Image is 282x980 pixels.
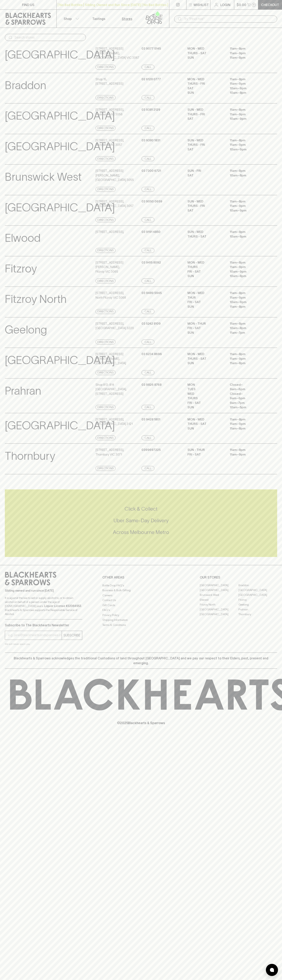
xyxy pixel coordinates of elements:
[5,260,37,277] p: Fitzroy
[96,291,126,300] p: [STREET_ADDRESS] , North Fitzroy VIC 3068
[142,95,154,100] a: Call
[142,278,154,283] a: Call
[187,81,224,86] p: THURS - FRI
[5,199,115,216] p: [GEOGRAPHIC_DATA]
[230,401,266,405] p: 9am – 7pm
[230,51,266,56] p: 11am – 9pm
[142,291,162,295] p: 03 9489 5945
[187,260,224,265] p: MON - WED
[142,156,154,161] a: Call
[230,361,266,366] p: 11am – 8pm
[96,199,134,208] p: [STREET_ADDRESS] , [GEOGRAPHIC_DATA] 3057
[230,81,266,86] p: 11am – 9pm
[187,452,224,457] p: Fri - Sat
[200,583,238,588] a: [GEOGRAPHIC_DATA]
[230,46,266,51] p: 11am – 8pm
[187,112,224,117] p: THURS - FRI
[142,383,161,387] p: 03 9826 8768
[92,16,105,21] p: Tastings
[96,187,116,192] a: Directions
[142,321,161,326] p: 03 5242 8109
[5,448,55,464] p: Thornbury
[230,138,266,143] p: 11am – 8pm
[5,230,41,246] p: Elwood
[230,304,266,309] p: 11am – 8pm
[230,291,266,295] p: 11am – 8pm
[63,633,80,638] p: SUBSCRIBE
[96,95,116,100] a: Directions
[187,138,224,143] p: SUN - WED
[102,622,180,627] a: Terms & Conditions
[96,230,124,234] p: [STREET_ADDRESS] ,
[230,147,266,152] p: 10am – 9pm
[187,77,224,82] p: MON - WED
[270,968,274,972] img: bubble-icon
[142,435,154,440] a: Call
[187,321,224,326] p: MON - THUR
[187,46,224,51] p: MON - WED
[96,248,116,253] a: Directions
[238,597,277,602] a: Fitzroy
[230,387,266,392] p: 9am – 6pm
[187,291,224,295] p: MON - WED
[102,618,180,622] a: Shipping Information
[142,248,154,253] a: Call
[187,230,224,234] p: SUN - WED
[230,86,266,91] p: 10am – 9pm
[187,352,224,357] p: MON - WED
[200,588,238,593] a: [GEOGRAPHIC_DATA]
[187,357,224,361] p: THURS - SAT
[187,143,224,147] p: THURS - FRI
[230,208,266,213] p: 10am – 9pm
[261,2,279,7] p: Checkout
[142,126,154,131] a: Call
[238,612,277,617] a: Thornbury
[96,340,116,344] a: Directions
[102,575,180,580] p: OTHER AREAS
[15,34,83,41] input: Search stores
[96,352,140,366] p: [STREET_ADDRESS][PERSON_NAME] , [GEOGRAPHIC_DATA]
[96,405,116,410] a: Directions
[5,417,115,434] p: [GEOGRAPHIC_DATA]
[64,16,72,21] p: Shop
[96,156,116,161] a: Directions
[102,583,180,588] a: Bottle Drop FAQ's
[142,309,154,314] a: Call
[187,173,224,178] p: SAT
[187,204,224,208] p: THURS - FRI
[62,631,82,640] button: SUBSCRIBE
[8,632,62,638] input: e.g. jane@blackheartsandsparrows.com.au
[5,352,115,369] p: [GEOGRAPHIC_DATA]
[230,199,266,204] p: 11am – 8pm
[200,597,238,602] a: Elwood
[230,169,266,173] p: 11am – 8pm
[187,208,224,213] p: SAT
[230,204,266,208] p: 11am – 9pm
[8,656,274,665] p: Blackhearts & Sparrows acknowledges the traditional Custodians of land throughout [GEOGRAPHIC_DAT...
[187,269,224,274] p: FRI - SAT
[142,417,160,422] p: 03 9428 1801
[238,607,277,612] a: Prahran
[187,326,224,330] p: FRI - SAT
[5,46,115,63] p: [GEOGRAPHIC_DATA]
[85,10,113,28] a: Tastings
[187,147,224,152] p: SAT
[5,77,46,94] p: Braddon
[142,169,161,173] p: 03 7300 6721
[142,199,162,204] p: 03 9050 0659
[102,613,180,617] a: Privacy Policy
[230,230,266,234] p: 11am – 8pm
[187,86,224,91] p: SAT
[96,169,140,182] p: [STREET_ADDRESS][PERSON_NAME] , [GEOGRAPHIC_DATA] 3055
[230,117,266,121] p: 10am – 9pm
[96,138,124,147] p: [STREET_ADDRESS] , Brunswick VIC 3057
[200,602,238,607] a: Fitzroy North
[96,383,140,396] p: Shop 813-814 [GEOGRAPHIC_DATA] , [STREET_ADDRESS]
[5,529,277,536] h5: Across Melbourne Metro
[230,352,266,357] p: 11am – 8pm
[5,383,41,399] p: Prahran
[96,448,124,457] p: [STREET_ADDRESS] , Thornbury VIC 3071
[44,604,81,608] strong: Liquor License #32064953
[230,357,266,361] p: 11am – 9pm
[96,321,134,330] p: [STREET_ADDRESS] , [GEOGRAPHIC_DATA] 3220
